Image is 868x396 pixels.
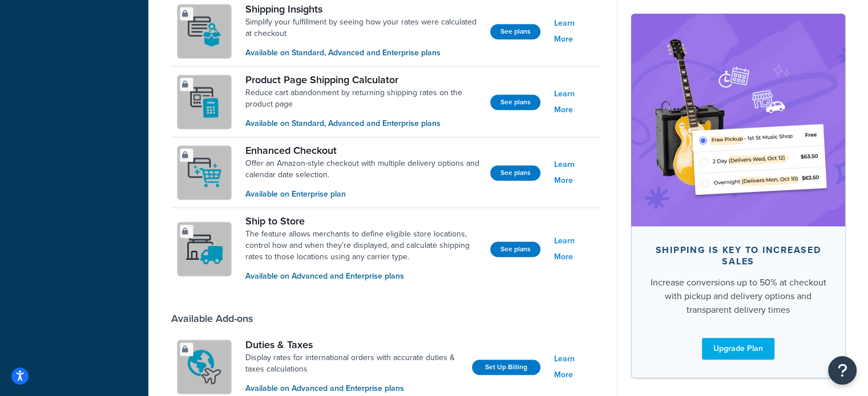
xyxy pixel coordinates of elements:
img: feature-image-bc-upgrade-63323b7e0001f74ee9b4b6549f3fc5de0323d87a30a5703426337501b3dadfb7.png [648,31,828,209]
p: Available on Enterprise plan [245,188,481,201]
button: See plans [490,95,540,110]
a: Reduce cart abandonment by returning shipping rates on the product page [245,87,481,110]
button: See plans [490,165,540,181]
p: Available on Advanced and Enterprise plans [245,382,463,395]
a: Upgrade Plan [702,338,774,360]
button: Open Resource Center [828,356,857,385]
p: Available on Standard, Advanced and Enterprise plans [245,117,481,130]
div: Increase conversions up to 50% at checkout with pickup and delivery options and transparent deliv... [649,276,827,317]
a: Learn More [554,351,595,383]
a: Duties & Taxes [245,338,463,351]
a: Product Page Shipping Calculator [245,74,481,86]
a: Simplify your fulfillment by seeing how your rates were calculated at checkout [245,17,481,39]
a: Learn More [554,157,595,189]
a: Ship to Store [245,215,481,227]
a: Enhanced Checkout [245,144,481,157]
a: Learn More [554,233,595,265]
a: Learn More [554,15,595,47]
div: Available Add-ons [171,312,253,325]
a: Offer an Amazon-style checkout with multiple delivery options and calendar date selection. [245,158,481,181]
p: Available on Standard, Advanced and Enterprise plans [245,47,481,59]
div: Shipping is key to increased sales [649,244,827,267]
a: Shipping Insights [245,3,481,15]
button: See plans [490,242,540,257]
p: Available on Advanced and Enterprise plans [245,270,481,283]
a: Learn More [554,86,595,118]
a: Display rates for international orders with accurate duties & taxes calculations [245,352,463,375]
a: Set Up Billing [472,360,540,375]
button: See plans [490,24,540,39]
a: The feature allows merchants to define eligible store locations, control how and when they’re dis... [245,228,481,263]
